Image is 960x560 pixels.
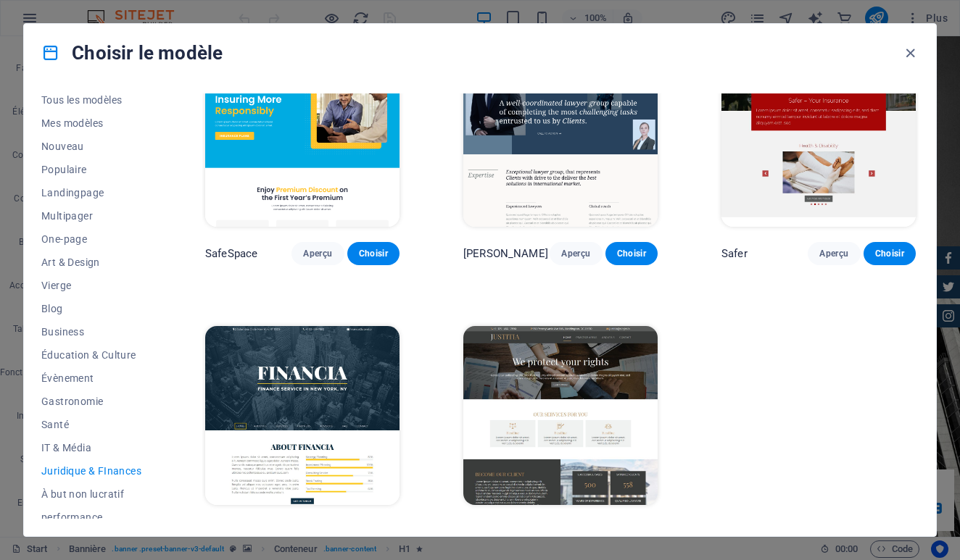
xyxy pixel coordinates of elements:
[41,41,223,64] h4: Choisir le modèle
[41,210,141,222] span: Multipager
[41,482,141,506] button: À but non lucratif
[721,48,916,227] img: Safer
[463,48,658,227] img: Nolan-Bahler
[41,459,141,482] button: Juridique & FInances
[41,511,141,523] span: performance
[41,396,141,407] span: Gastronomie
[41,117,141,129] span: Mes modèles
[41,349,141,361] span: Éducation & Culture
[41,413,141,436] button: Santé
[463,326,658,505] img: Justitia
[605,242,658,265] button: Choisir
[41,204,141,227] button: Multipager
[41,112,141,135] button: Mes modèles
[463,246,548,261] p: [PERSON_NAME]
[41,158,141,181] button: Populaire
[819,248,848,259] span: Aperçu
[33,486,42,495] button: 1
[205,326,400,505] img: Financia
[205,246,257,261] p: SafeSpace
[41,141,141,152] span: Nouveau
[41,488,141,500] span: À but non lucratif
[41,181,141,204] button: Landingpage
[41,442,141,454] span: IT & Média
[561,248,590,259] span: Aperçu
[41,390,141,413] button: Gastronomie
[41,274,141,297] button: Vierge
[41,187,141,198] span: Landingpage
[617,248,646,259] span: Choisir
[359,248,388,259] span: Choisir
[347,242,400,265] button: Choisir
[41,303,141,314] span: Blog
[41,135,141,158] button: Nouveau
[41,164,141,175] span: Populaire
[41,297,141,320] button: Blog
[41,436,141,459] button: IT & Média
[41,506,141,529] button: performance
[864,242,916,265] button: Choisir
[41,88,141,112] button: Tous les modèles
[41,326,141,338] span: Business
[41,280,141,291] span: Vierge
[41,94,141,106] span: Tous les modèles
[875,248,904,259] span: Choisir
[41,465,141,477] span: Juridique & FInances
[41,256,141,268] span: Art & Design
[808,242,860,265] button: Aperçu
[550,242,602,265] button: Aperçu
[41,233,141,245] span: One-page
[41,343,141,367] button: Éducation & Culture
[41,227,141,251] button: One-page
[291,242,344,265] button: Aperçu
[41,367,141,390] button: Évènement
[205,48,400,227] img: SafeSpace
[41,419,141,430] span: Santé
[721,246,748,261] p: Safer
[41,372,141,384] span: Évènement
[41,251,141,274] button: Art & Design
[41,320,141,343] button: Business
[303,248,332,259] span: Aperçu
